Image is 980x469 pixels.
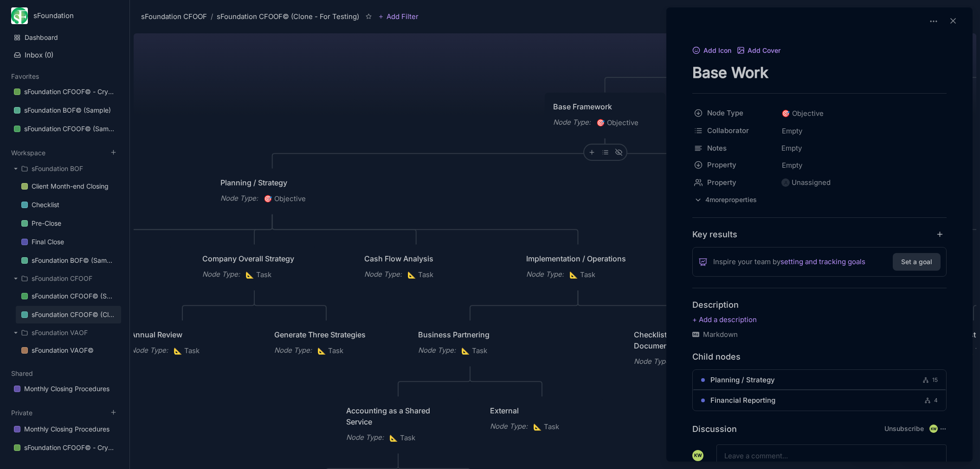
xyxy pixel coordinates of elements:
[707,108,768,119] span: Node Type
[781,159,803,171] span: Empty
[690,122,779,139] button: Collaborator
[710,395,775,406] span: Financial Reporting
[692,122,947,140] div: CollaboratorEmpty
[884,425,924,433] button: Unsubscribe
[710,374,938,386] a: Planning / Strategy 15
[936,230,947,239] button: add key result
[710,395,938,406] a: Financial Reporting 4
[925,395,938,406] div: 4
[690,174,779,191] button: Property
[781,125,803,137] span: Empty
[707,159,768,171] span: Property
[692,351,741,362] h4: Child nodes
[692,47,731,55] button: Add Icon
[929,425,938,433] div: KW
[923,374,938,386] div: 15
[792,177,831,188] div: Unassigned
[692,329,947,340] div: Markdown
[690,105,779,121] button: Node Type
[713,256,865,267] span: Inspire your team by
[692,194,759,206] button: 4moreproperties
[692,63,947,82] textarea: node title
[692,299,947,310] h4: Description
[893,253,941,271] button: Set a goal
[692,424,737,434] h4: Discussion
[692,140,947,157] div: NotesEmpty
[781,108,824,119] span: Objective
[779,140,947,157] div: Empty
[692,157,947,174] div: PropertyEmpty
[690,157,779,173] button: Property
[692,105,947,122] div: Node Type🎯Objective
[710,374,775,386] span: Planning / Strategy
[707,143,768,154] span: Notes
[737,47,781,55] button: Add Cover
[692,174,947,191] div: PropertyUnassigned
[707,177,768,188] span: Property
[690,140,779,157] button: Notes
[707,125,768,136] span: Collaborator
[781,109,792,118] i: 🎯
[692,229,737,240] h4: Key results
[780,256,865,267] a: setting and tracking goals
[692,450,703,461] div: KW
